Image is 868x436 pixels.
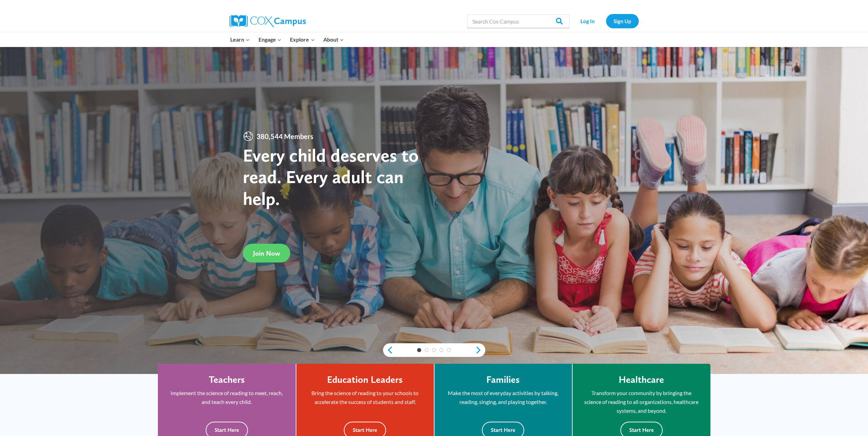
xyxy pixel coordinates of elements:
p: Implement the science of reading to meet, reach, and teach every child. [168,389,285,406]
a: 5 [447,348,451,352]
a: Sign Up [606,14,639,28]
span: Join Now [253,249,280,257]
h4: Education Leaders [327,374,403,386]
a: 1 [417,348,421,352]
span: Learn [230,35,250,44]
img: Cox Campus [230,15,306,27]
a: Join Now [243,244,290,262]
a: 3 [432,348,436,352]
span: About [323,35,344,44]
p: Make the most of everyday activities by talking, reading, singing, and playing together. [445,389,562,406]
a: 2 [425,348,429,352]
nav: Primary Navigation [226,32,348,47]
div: content slider buttons [383,343,485,357]
p: Transform your community by bringing the science of reading to all organizations, healthcare syst... [583,389,700,415]
span: 380,544 Members [254,131,316,142]
a: 4 [439,348,443,352]
a: previous [383,346,393,354]
h4: Healthcare [619,374,664,386]
a: Log In [573,14,603,28]
h4: Families [486,374,520,386]
strong: Every child deserves to read. Every adult can help. [243,144,419,209]
p: Bring the science of reading to your schools to accelerate the success of students and staff. [307,389,424,406]
h4: Teachers [209,374,245,386]
a: next [475,346,485,354]
input: Search Cox Campus [467,14,570,28]
span: Explore [290,35,314,44]
span: Engage [259,35,281,44]
nav: Secondary Navigation [573,14,639,28]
